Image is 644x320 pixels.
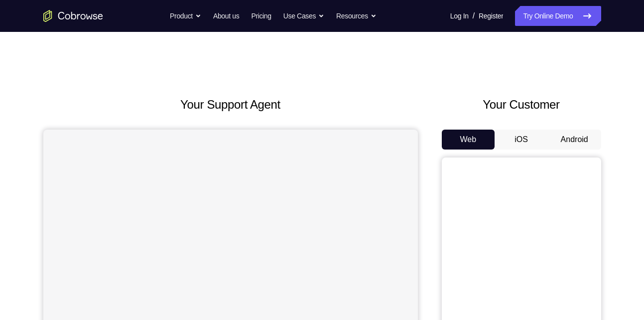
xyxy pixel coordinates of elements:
[336,6,377,26] button: Resources
[43,96,418,114] h2: Your Support Agent
[442,96,601,114] h2: Your Customer
[43,10,103,22] a: Go to the home page
[213,6,239,26] a: About us
[170,6,201,26] button: Product
[251,6,271,26] a: Pricing
[495,130,548,150] button: iOS
[515,6,601,26] a: Try Online Demo
[479,6,503,26] a: Register
[473,10,475,22] span: /
[283,6,324,26] button: Use Cases
[548,130,601,150] button: Android
[442,130,495,150] button: Web
[450,6,469,26] a: Log In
